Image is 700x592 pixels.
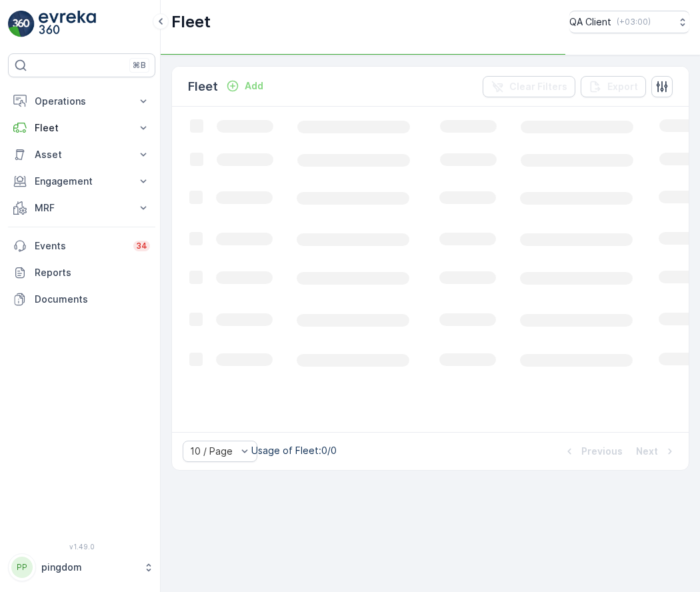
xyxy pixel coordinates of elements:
[561,443,624,459] button: Previous
[581,76,646,97] button: Export
[11,557,33,578] div: PP
[617,17,651,27] p: ( +03:00 )
[35,175,129,188] p: Engagement
[569,11,689,33] button: QA Client(+03:00)
[251,444,337,457] p: Usage of Fleet : 0/0
[8,259,155,286] a: Reports
[8,195,155,221] button: MRF
[41,561,137,574] p: pingdom
[221,78,269,94] button: Add
[171,11,211,33] p: Fleet
[39,11,96,37] img: logo_light-DOdMpM7g.png
[607,80,638,93] p: Export
[8,11,35,37] img: logo
[35,266,150,279] p: Reports
[136,241,147,251] p: 34
[8,543,155,551] span: v 1.49.0
[8,141,155,168] button: Asset
[35,121,129,135] p: Fleet
[35,95,129,108] p: Operations
[8,168,155,195] button: Engagement
[635,443,678,459] button: Next
[35,201,129,215] p: MRF
[188,77,218,96] p: Fleet
[133,60,146,71] p: ⌘B
[483,76,575,97] button: Clear Filters
[636,445,658,458] p: Next
[509,80,567,93] p: Clear Filters
[8,88,155,115] button: Operations
[581,445,623,458] p: Previous
[569,15,611,29] p: QA Client
[35,239,125,253] p: Events
[8,233,155,259] a: Events34
[245,79,263,93] p: Add
[8,115,155,141] button: Fleet
[35,148,129,161] p: Asset
[8,553,155,581] button: PPpingdom
[35,293,150,306] p: Documents
[8,286,155,313] a: Documents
